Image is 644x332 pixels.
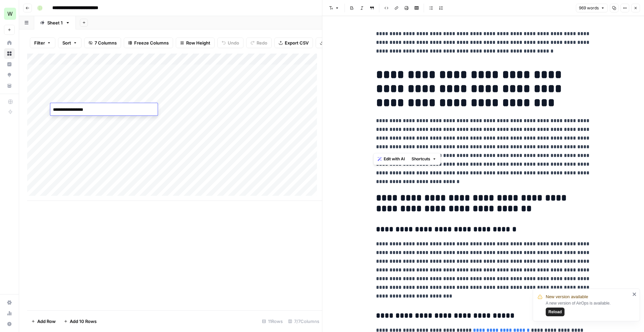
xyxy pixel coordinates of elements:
span: Export CSV [285,39,309,46]
span: Redo [257,39,267,46]
a: Opportunities [4,70,15,80]
span: Add Row [37,318,56,325]
a: Insights [4,59,15,70]
button: Reload [546,308,565,316]
button: close [632,292,637,297]
button: Export CSV [274,37,313,48]
button: Shortcuts [409,155,439,163]
span: 969 words [579,5,599,11]
button: Add Row [27,316,60,327]
div: 11 Rows [259,316,285,327]
button: 7 Columns [84,37,121,48]
span: Filter [34,39,45,46]
button: Edit with AI [375,155,408,163]
span: Edit with AI [384,156,405,162]
div: Sheet 1 [47,19,63,26]
a: Your Data [4,80,15,91]
span: W [7,10,13,18]
button: 969 words [576,4,608,12]
span: New version available [546,294,588,300]
span: Undo [228,39,239,46]
button: Sort [58,37,82,48]
a: Browse [4,48,15,59]
button: Freeze Columns [124,37,173,48]
div: 7/7 Columns [285,316,322,327]
span: Reload [548,309,562,315]
a: Usage [4,308,15,319]
span: 7 Columns [95,39,117,46]
button: Redo [246,37,272,48]
button: Filter [30,37,55,48]
button: Row Height [176,37,215,48]
div: A new version of AirOps is available. [546,300,630,316]
a: Home [4,37,15,48]
button: Workspace: Workspace1 [4,5,15,22]
span: Freeze Columns [134,39,169,46]
span: Sort [62,39,71,46]
button: Add 10 Rows [60,316,101,327]
button: Undo [217,37,244,48]
span: Add 10 Rows [70,318,97,325]
a: Sheet 1 [34,16,76,29]
span: Shortcuts [412,156,430,162]
span: Row Height [186,39,210,46]
button: Help + Support [4,319,15,329]
a: Settings [4,297,15,308]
